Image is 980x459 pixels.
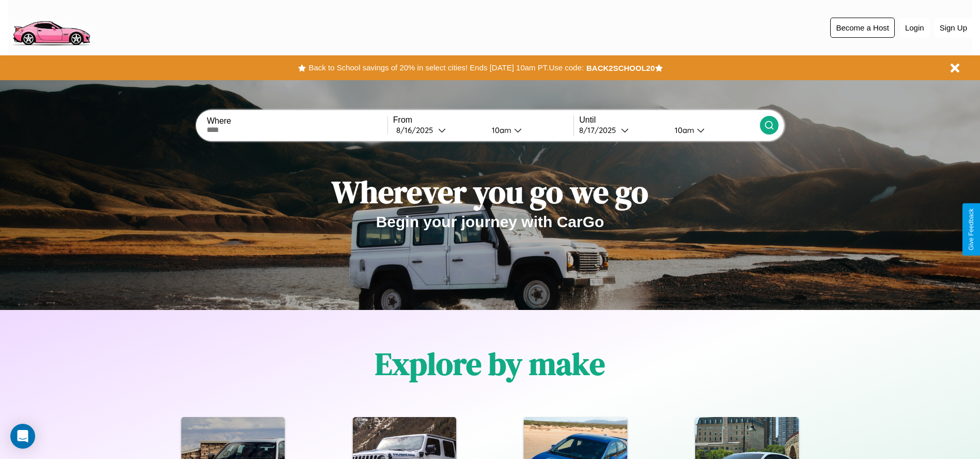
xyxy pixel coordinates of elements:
[968,209,975,250] div: Give Feedback
[579,115,759,125] label: Until
[586,64,655,72] b: BACK2SCHOOL20
[207,116,387,126] label: Where
[393,115,573,125] label: From
[393,125,484,136] button: 8/16/2025
[396,125,438,135] div: 8 / 16 / 2025
[666,125,760,136] button: 10am
[830,18,895,38] button: Become a Host
[375,343,605,385] h1: Explore by make
[8,5,95,48] img: logo
[10,424,35,449] div: Open Intercom Messenger
[487,125,514,135] div: 10am
[670,125,697,135] div: 10am
[579,125,621,135] div: 8 / 17 / 2025
[306,61,586,75] button: Back to School savings of 20% in select cities! Ends [DATE] 10am PT.Use code:
[935,18,972,37] button: Sign Up
[484,125,574,136] button: 10am
[900,18,929,37] button: Login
